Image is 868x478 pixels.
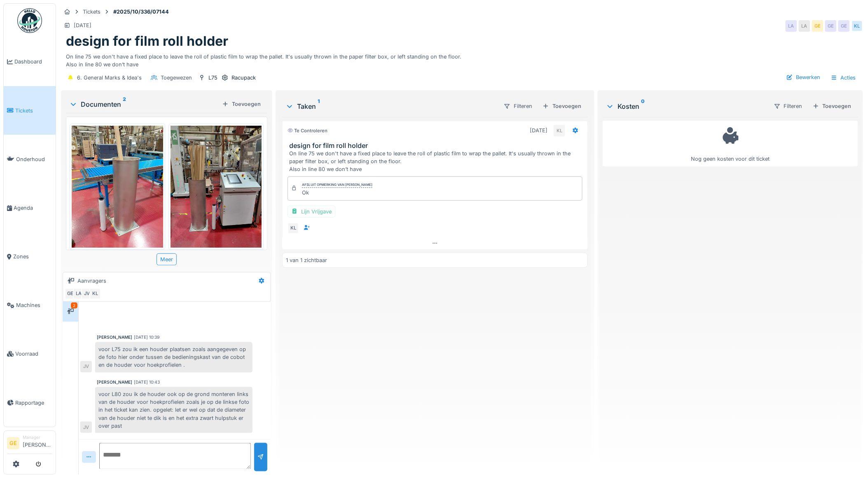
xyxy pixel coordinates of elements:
[16,301,52,309] span: Machines
[13,253,52,260] span: Zones
[852,20,863,32] div: KL
[15,107,52,115] span: Tickets
[14,204,52,212] span: Agenda
[80,361,92,373] div: JV
[97,334,132,340] div: [PERSON_NAME]
[161,74,192,82] div: Toegewezen
[302,189,372,197] div: Ok
[74,21,91,29] div: [DATE]
[66,49,858,68] div: On line 75 we don't have a fixed place to leave the roll of plastic film to wrap the pallet. It's...
[4,330,56,378] a: Voorraad
[23,434,52,441] div: Manager
[786,20,797,32] div: LA
[73,288,84,300] div: LA
[554,125,565,136] div: KL
[83,8,101,16] div: Tickets
[81,288,93,300] div: JV
[4,135,56,183] a: Onderhoud
[641,101,645,111] sup: 0
[500,100,536,112] div: Filteren
[288,206,335,218] div: Lijn Vrijgave
[66,33,228,49] h1: design for film roll holder
[4,37,56,86] a: Dashboard
[89,288,101,300] div: KL
[77,74,142,82] div: 6. General Marks & Idea's
[4,378,56,427] a: Rapportage
[69,99,219,109] div: Documenten
[608,124,853,163] div: Nog geen kosten voor dit ticket
[7,434,52,454] a: GE Manager[PERSON_NAME]
[71,302,77,309] div: 2
[123,99,126,109] sup: 2
[4,86,56,135] a: Tickets
[7,437,19,450] li: GE
[812,20,824,32] div: GE
[72,126,163,247] img: mhzfm0tgolddxon5st1s6yxr2lhs
[95,342,253,373] div: voor L75 zou ik een houder plaatsen zoals aangegeven op de foto hier onder tussen de bedieningska...
[302,182,372,188] div: Afsluit opmerking van [PERSON_NAME]
[134,379,160,385] div: [DATE] 10:43
[14,58,52,66] span: Dashboard
[286,256,327,264] div: 1 van 1 zichtbaar
[171,126,262,247] img: 1krq2r8ovt7ajukqwhimz0t9hsn7
[827,72,860,84] div: Acties
[288,223,299,234] div: KL
[23,434,52,452] li: [PERSON_NAME]
[110,8,172,16] strong: #2025/10/336/07144
[168,250,264,258] div: 20251013_090724.jpg
[70,250,165,258] div: 20251013_090818.jpg
[4,183,56,232] a: Agenda
[606,101,767,111] div: Kosten
[4,232,56,281] a: Zones
[134,334,159,340] div: [DATE] 10:39
[4,281,56,330] a: Machines
[157,253,177,265] div: Meer
[530,127,547,134] div: [DATE]
[97,379,132,385] div: [PERSON_NAME]
[539,101,585,112] div: Toevoegen
[232,74,256,82] div: Racupack
[838,20,850,32] div: GE
[208,74,218,82] div: L75
[285,101,497,111] div: Taken
[288,127,328,134] div: Te controleren
[15,350,52,358] span: Voorraad
[95,387,253,433] div: voor L80 zou ik de houder ook op de grond monteren links van de houder voor hoekprofielen zoals j...
[318,101,320,111] sup: 1
[770,100,806,112] div: Filteren
[80,422,92,433] div: JV
[15,399,52,407] span: Rapportage
[783,72,824,83] div: Bewerken
[219,98,264,110] div: Toevoegen
[289,142,584,150] h3: design for film roll holder
[16,155,52,163] span: Onderhoud
[289,150,584,173] div: On line 75 we don't have a fixed place to leave the roll of plastic film to wrap the pallet. It's...
[799,20,810,32] div: LA
[65,288,76,300] div: GE
[810,101,855,112] div: Toevoegen
[17,8,42,33] img: Badge_color-CXgf-gQk.svg
[825,20,837,32] div: GE
[77,277,106,285] div: Aanvragers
